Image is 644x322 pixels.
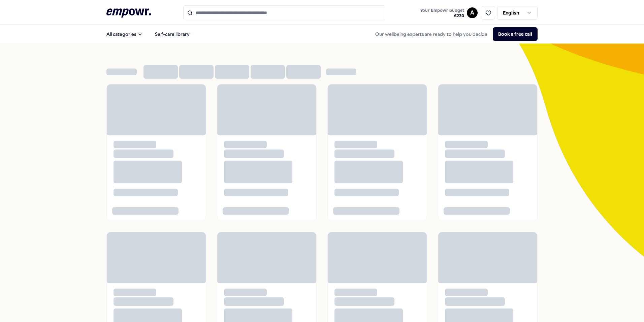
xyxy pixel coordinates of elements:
span: € 230 [420,13,464,19]
span: Your Empowr budget [420,8,464,13]
button: Book a free call [493,27,538,41]
button: Your Empowr budget€230 [419,6,465,20]
a: Your Empowr budget€230 [417,6,467,20]
button: A [467,7,478,18]
a: Self-care library [150,27,195,41]
input: Search for products, categories or subcategories [183,5,385,20]
nav: Main [101,27,195,41]
button: All categories [101,27,148,41]
div: Our wellbeing experts are ready to help you decide [370,27,538,41]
